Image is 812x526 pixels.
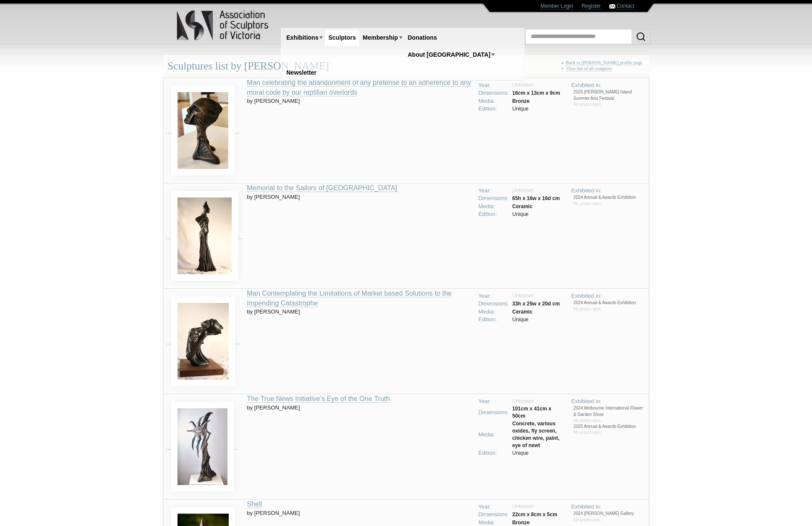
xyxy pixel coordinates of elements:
td: Dimensions: [477,511,511,519]
td: Year: [477,398,511,406]
td: by [PERSON_NAME] [247,78,473,183]
a: Man Contemplating the Limitations of Market based Solutions to the Impending Catastrophe [247,290,452,307]
span: Exhibited in: [571,293,602,299]
strong: 101cm x 41cm x 50cm [512,406,551,419]
td: Year: [477,187,511,195]
span: No prizes won. [573,307,602,311]
strong: 22cm x 8cm x 5cm [512,511,557,517]
span: Unknown [512,82,533,88]
span: Exhibited in: [571,503,602,510]
a: About [GEOGRAPHIC_DATA] [405,47,494,63]
td: Media: [477,203,511,211]
img: Contact ASV [609,4,615,9]
img: Search [636,32,646,42]
td: Edition: [477,105,511,113]
span: No prizes won. [573,430,602,435]
li: 2025 Annual & Awards Exhibition [573,424,646,430]
td: Year: [477,81,511,90]
img: Rajko Grbac [171,296,235,386]
a: Member Login [540,3,573,9]
a: Shell [247,500,262,508]
img: logo.png [176,9,270,42]
li: 2024 Annual & Awards Exhibition [573,195,646,201]
div: « + [561,60,644,75]
td: Media: [477,97,511,105]
li: 2024 Melbourne International Flower & Garden Show [573,405,646,418]
td: Year: [477,503,511,511]
li: 2025 [PERSON_NAME] Island Summer Arts Festival [573,89,646,102]
img: Rajko Grbac [171,191,238,281]
td: Unique [510,316,561,324]
span: No prizes won. [573,517,602,522]
strong: 16cm x 13cm x 9cm [512,90,560,96]
strong: Bronze [512,520,530,526]
a: Register [582,3,601,9]
strong: Bronze [512,98,530,104]
img: Rajko Grbac [171,86,235,175]
td: Dimensions: [477,195,511,203]
td: Dimensions: [477,89,511,97]
span: Unknown [512,398,533,404]
td: Unique [510,210,561,218]
span: Unknown [512,187,533,193]
td: Unique [510,105,562,113]
a: Man celebrating the abandonment of any pretense to an adherence to any moral code by our reptilia... [247,79,471,96]
a: Back to [PERSON_NAME] profile page [566,60,643,65]
a: Membership [359,30,401,46]
td: Edition: [477,449,511,457]
span: No prizes won. [573,418,602,423]
strong: 65h x 16w x 16d cm [512,195,559,201]
td: Edition: [477,210,511,218]
li: 2024 [PERSON_NAME] Gallery [573,511,646,517]
td: Dimensions: [477,300,511,308]
li: 2024 Annual & Awards Exhibition [573,300,646,306]
a: Exhibitions [283,30,322,46]
strong: Ceramic [512,309,532,315]
td: Year: [477,292,511,300]
div: Sculptures list by [PERSON_NAME] [163,55,649,78]
td: Dimensions: [477,405,511,420]
td: Edition: [477,316,511,324]
a: Sculptors [325,30,359,46]
strong: 33h x 25w x 20d cm [512,301,559,307]
strong: Concrete, various oxides, fly screen, chicken wire, paint, eye of newt [512,421,559,448]
td: by [PERSON_NAME] [247,394,473,499]
span: Exhibited in: [571,398,602,404]
span: No prizes won. [573,201,602,206]
a: View list of all sculptors [566,66,612,71]
span: Exhibited in: [571,187,602,194]
span: Exhibited in: [571,82,602,88]
img: Rajko Grbac [171,402,234,491]
strong: Ceramic [512,203,532,209]
td: Unique [510,449,564,457]
a: Memorial to the Sailors of [GEOGRAPHIC_DATA] [247,184,397,192]
td: by [PERSON_NAME] [247,183,473,288]
a: Donations [405,30,440,46]
span: No prizes won. [573,102,602,107]
a: Contact [617,3,634,9]
td: Media: [477,308,511,316]
a: Newsletter [283,65,320,81]
span: Unknown [512,293,533,299]
td: Media: [477,420,511,450]
td: by [PERSON_NAME] [247,288,473,394]
span: Unknown [512,503,533,509]
a: The True News Initiative’s Eye of the One Truth [247,395,390,403]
